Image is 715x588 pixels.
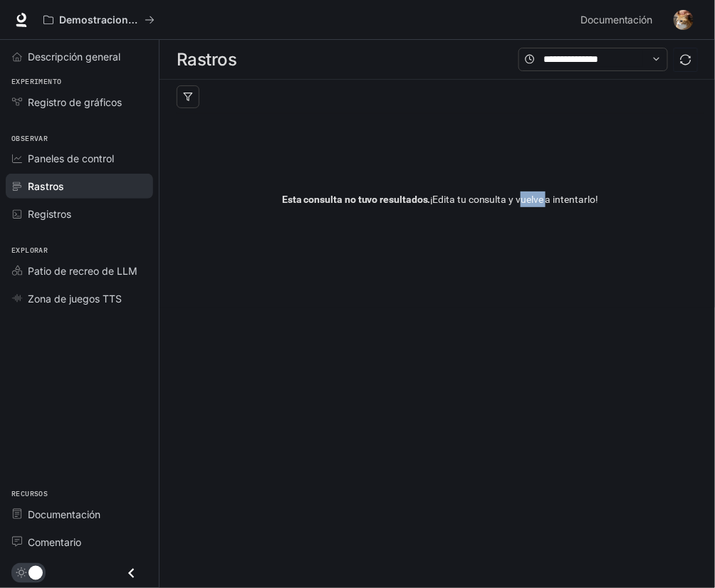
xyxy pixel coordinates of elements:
[6,286,153,311] a: Zona de juegos TTS
[6,201,153,226] a: Registros
[59,14,231,26] font: Demostraciones de IA en el mundo
[669,6,698,34] button: Avatar de usuario
[11,134,48,143] font: Observar
[6,146,153,171] a: Paneles de control
[28,508,100,520] font: Documentación
[6,44,153,69] a: Descripción general
[28,536,81,548] font: Comentario
[11,489,48,498] font: Recursos
[6,258,153,283] a: Patio de recreo de LLM
[28,51,120,63] font: Descripción general
[282,194,431,205] font: Esta consulta no tuvo resultados.
[680,54,691,65] span: sincronización
[28,565,43,580] span: Alternar modo oscuro
[11,246,48,255] font: Explorar
[6,502,153,527] a: Documentación
[28,152,114,164] font: Paneles de control
[6,174,153,199] a: Rastros
[28,96,122,108] font: Registro de gráficos
[6,530,153,555] a: Comentario
[37,6,161,34] button: Todos los espacios de trabajo
[28,180,64,192] font: Rastros
[674,10,694,30] img: Avatar de usuario
[177,49,237,70] font: Rastros
[11,77,61,86] font: Experimento
[6,90,153,115] a: Registro de gráficos
[431,194,598,205] font: ¡Edita tu consulta y vuelve a intentarlo!
[28,265,137,277] font: Patio de recreo de LLM
[28,293,122,305] font: Zona de juegos TTS
[575,6,664,34] a: Documentación
[28,208,71,220] font: Registros
[115,559,147,588] button: Cerrar cajón
[580,14,653,26] font: Documentación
